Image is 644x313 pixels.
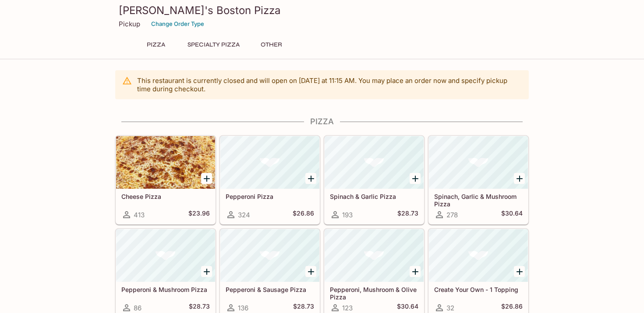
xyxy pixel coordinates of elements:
[501,209,523,220] h5: $30.64
[434,193,523,207] h5: Spinach, Garlic & Mushroom Pizza
[428,136,528,224] a: Spinach, Garlic & Mushroom Pizza278$30.64
[121,286,210,293] h5: Pepperoni & Mushroom Pizza
[226,286,314,293] h5: Pepperoni & Sausage Pizza
[293,302,314,313] h5: $28.73
[119,20,140,28] p: Pickup
[134,211,145,219] span: 413
[397,302,418,313] h5: $30.64
[116,229,215,282] div: Pepperoni & Mushroom Pizza
[251,39,291,51] button: Other
[324,136,424,224] a: Spinach & Garlic Pizza193$28.73
[429,229,528,282] div: Create Your Own - 1 Topping
[446,211,458,219] span: 278
[514,266,525,277] button: Add Create Your Own - 1 Topping
[220,136,319,189] div: Pepperoni Pizza
[201,266,212,277] button: Add Pepperoni & Mushroom Pizza
[397,209,418,220] h5: $28.73
[116,136,215,189] div: Cheese Pizza
[226,193,314,200] h5: Pepperoni Pizza
[188,209,210,220] h5: $23.96
[330,286,418,300] h5: Pepperoni, Mushroom & Olive Pizza
[342,304,353,312] span: 123
[501,302,523,313] h5: $26.86
[137,76,522,93] p: This restaurant is currently closed and will open on [DATE] at 11:15 AM . You may place an order ...
[136,39,176,51] button: Pizza
[434,286,523,293] h5: Create Your Own - 1 Topping
[514,173,525,184] button: Add Spinach, Garlic & Mushroom Pizza
[410,173,421,184] button: Add Spinach & Garlic Pizza
[201,173,212,184] button: Add Cheese Pizza
[410,266,421,277] button: Add Pepperoni, Mushroom & Olive Pizza
[220,229,319,282] div: Pepperoni & Sausage Pizza
[446,304,454,312] span: 32
[325,229,424,282] div: Pepperoni, Mushroom & Olive Pizza
[189,302,210,313] h5: $28.73
[325,136,424,189] div: Spinach & Garlic Pizza
[220,136,320,224] a: Pepperoni Pizza324$26.86
[134,304,142,312] span: 86
[305,266,316,277] button: Add Pepperoni & Sausage Pizza
[238,304,248,312] span: 136
[305,173,316,184] button: Add Pepperoni Pizza
[238,211,250,219] span: 324
[429,136,528,189] div: Spinach, Garlic & Mushroom Pizza
[119,4,525,17] h3: [PERSON_NAME]'s Boston Pizza
[115,117,529,126] h4: Pizza
[293,209,314,220] h5: $26.86
[342,211,353,219] span: 193
[121,193,210,200] h5: Cheese Pizza
[330,193,418,200] h5: Spinach & Garlic Pizza
[183,39,244,51] button: Specialty Pizza
[147,17,208,31] button: Change Order Type
[116,136,216,224] a: Cheese Pizza413$23.96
